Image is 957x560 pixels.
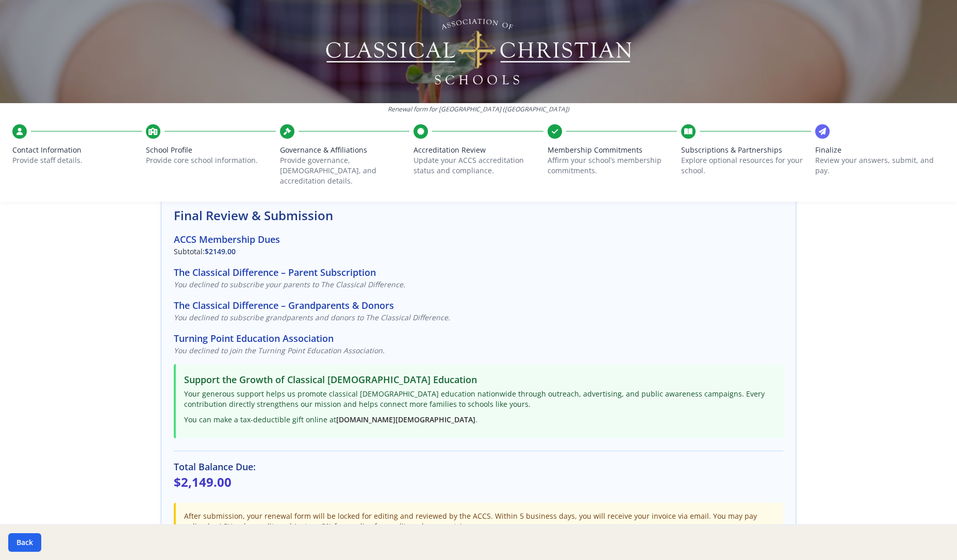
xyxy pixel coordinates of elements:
[184,511,775,532] p: After submission, your renewal form will be locked for editing and reviewed by the ACCS. Within 5...
[205,246,236,256] span: $2149.00
[336,415,475,424] a: [DOMAIN_NAME][DEMOGRAPHIC_DATA]
[414,145,543,155] span: Accreditation Review
[146,155,275,166] p: Provide core school information.
[174,312,783,323] p: You declined to subscribe grandparents and donors to The Classical Difference.
[184,372,775,387] h3: Support the Growth of Classical [DEMOGRAPHIC_DATA] Education
[174,459,783,474] h3: Total Balance Due:
[548,155,677,176] p: Affirm your school’s membership commitments.
[280,155,409,186] p: Provide governance, [DEMOGRAPHIC_DATA], and accreditation details.
[815,145,945,155] span: Finalize
[815,155,945,176] p: Review your answers, submit, and pay.
[681,145,811,155] span: Subscriptions & Partnerships
[681,155,811,176] p: Explore optional resources for your school.
[174,279,783,290] p: You declined to subscribe your parents to The Classical Difference.
[184,389,775,409] p: Your generous support helps us promote classical [DEMOGRAPHIC_DATA] education nationwide through ...
[146,145,275,155] span: School Profile
[174,246,783,257] p: Subtotal:
[174,207,783,224] h2: Final Review & Submission
[174,474,783,490] p: $2,149.00
[12,145,142,155] span: Contact Information
[280,145,409,155] span: Governance & Affiliations
[8,533,41,552] button: Back
[184,415,775,425] p: You can make a tax-deductible gift online at .
[174,345,783,356] p: You declined to join the Turning Point Education Association.
[324,15,633,88] img: Logo
[548,145,677,155] span: Membership Commitments
[414,155,543,176] p: Update your ACCS accreditation status and compliance.
[12,155,142,166] p: Provide staff details.
[174,232,783,246] h3: ACCS Membership Dues
[174,265,783,279] h3: The Classical Difference – Parent Subscription
[174,331,783,345] h3: Turning Point Education Association
[174,298,783,312] h3: The Classical Difference – Grandparents & Donors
